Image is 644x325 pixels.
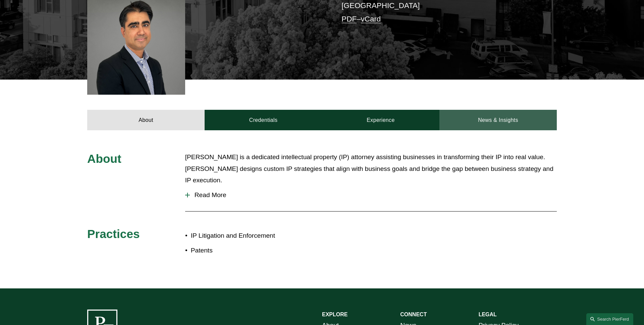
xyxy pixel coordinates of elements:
strong: CONNECT [400,312,427,317]
a: Experience [322,110,439,130]
p: [PERSON_NAME] is a dedicated intellectual property (IP) attorney assisting businesses in transfor... [185,151,557,186]
a: PDF [341,15,357,23]
a: Credentials [205,110,322,130]
a: Search this site [586,313,633,325]
a: vCard [361,15,381,23]
p: Patents [191,245,322,257]
span: Read More [190,191,557,199]
a: About [87,110,205,130]
button: Read More [185,186,557,204]
p: IP Litigation and Enforcement [191,230,322,242]
strong: EXPLORE [322,312,347,317]
span: Practices [87,227,140,240]
strong: LEGAL [479,312,497,317]
span: About [87,152,121,165]
a: News & Insights [439,110,557,130]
